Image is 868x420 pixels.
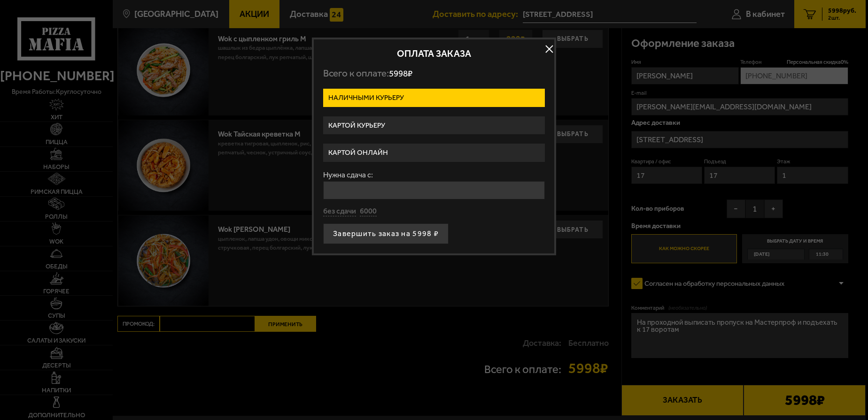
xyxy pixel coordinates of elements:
[323,206,356,217] button: без сдачи
[323,223,449,244] button: Завершить заказ на 5998 ₽
[323,89,545,107] label: Наличными курьеру
[323,144,545,162] label: Картой онлайн
[323,171,545,179] label: Нужна сдача с:
[360,206,377,217] button: 6000
[389,68,412,79] span: 5998 ₽
[323,49,545,58] h2: Оплата заказа
[323,116,545,135] label: Картой курьеру
[323,68,545,79] p: Всего к оплате:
